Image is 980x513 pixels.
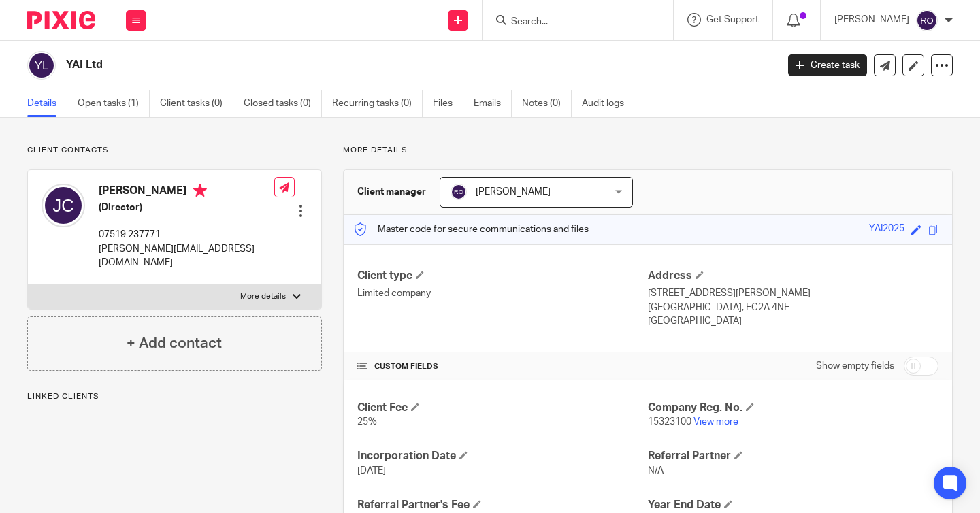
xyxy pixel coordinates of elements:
span: N/A [648,466,664,476]
a: Audit logs [582,90,634,117]
p: [GEOGRAPHIC_DATA], EC2A 4NE [648,301,938,314]
p: Linked clients [27,391,322,402]
a: Notes (0) [522,90,572,117]
p: 07519 237771 [99,228,274,242]
p: [GEOGRAPHIC_DATA] [648,314,938,328]
div: YAI2025 [869,222,904,237]
a: Open tasks (1) [78,90,150,117]
span: 15323100 [648,417,691,427]
img: svg%3E [451,184,467,200]
a: Closed tasks (0) [244,90,322,117]
a: Files [433,90,463,117]
h4: Company Reg. No. [648,401,938,415]
img: Pixie [27,11,95,29]
input: Search [510,16,632,29]
img: svg%3E [916,10,938,31]
h4: Client type [357,269,648,283]
span: 25% [357,417,377,427]
p: [STREET_ADDRESS][PERSON_NAME] [648,286,938,300]
a: Recurring tasks (0) [332,90,423,117]
h4: Client Fee [357,401,648,415]
a: Client tasks (0) [160,90,233,117]
h4: Address [648,269,938,283]
a: View more [693,417,738,427]
h4: Referral Partner's Fee [357,498,648,512]
h4: Year End Date [648,498,938,512]
i: Primary [193,184,207,197]
p: More details [240,291,286,302]
h2: YAI Ltd [66,58,627,72]
p: Master code for secure communications and files [354,222,589,236]
p: Client contacts [27,145,322,156]
p: More details [343,145,953,156]
label: Show empty fields [816,359,894,373]
span: [PERSON_NAME] [476,187,551,197]
p: [PERSON_NAME] [834,13,909,27]
p: [PERSON_NAME][EMAIL_ADDRESS][DOMAIN_NAME] [99,242,274,270]
img: svg%3E [42,184,85,227]
img: svg%3E [27,51,56,80]
h4: CUSTOM FIELDS [357,361,648,372]
p: Limited company [357,286,648,300]
h4: Referral Partner [648,449,938,463]
h3: Client manager [357,185,426,199]
a: Emails [474,90,512,117]
h4: [PERSON_NAME] [99,184,274,201]
h5: (Director) [99,201,274,214]
span: Get Support [706,15,759,24]
a: Create task [788,54,867,76]
h4: Incorporation Date [357,449,648,463]
h4: + Add contact [127,333,222,354]
span: [DATE] [357,466,386,476]
a: Details [27,90,67,117]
